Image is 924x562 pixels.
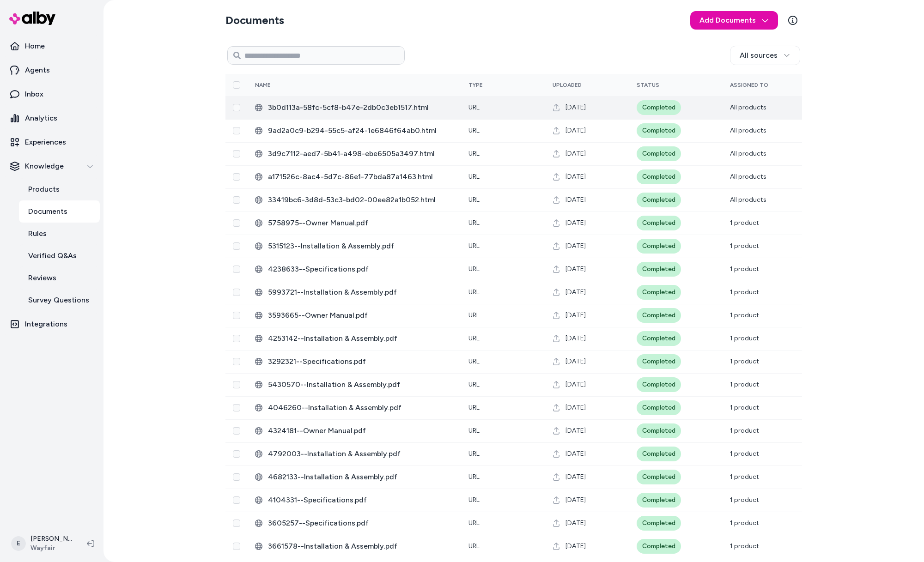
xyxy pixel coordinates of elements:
[255,356,454,367] div: 3292321--Specifications.pdf
[730,196,766,204] span: All products
[25,65,50,76] p: Agents
[233,427,240,435] button: Select row
[468,334,480,342] span: URL
[565,311,586,320] span: [DATE]
[268,471,454,483] span: 4682133--Installation & Assembly.pdf
[255,425,454,436] div: 4324181--Owner Manual.pdf
[268,287,454,298] span: 5993721--Installation & Assembly.pdf
[730,127,766,134] span: All products
[25,41,45,52] p: Home
[637,516,681,531] div: Completed
[233,219,240,227] button: Select row
[255,125,454,136] div: 9ad2a0c9-b294-55c5-af24-1e6846f64ab0.html
[565,103,586,112] span: [DATE]
[268,102,454,113] span: 3b0d113a-58fc-5cf8-b47e-2db0c3eb1517.html
[233,520,240,527] button: Select row
[255,471,454,483] div: 4682133--Installation & Assembly.pdf
[565,195,586,205] span: [DATE]
[255,541,454,552] div: 3661578--Installation & Assembly.pdf
[233,173,240,181] button: Select row
[468,173,480,181] span: URL
[565,288,586,297] span: [DATE]
[30,534,72,544] p: [PERSON_NAME]
[468,219,480,227] span: URL
[565,519,586,528] span: [DATE]
[553,82,582,88] span: Uploaded
[468,265,480,273] span: URL
[565,449,586,459] span: [DATE]
[730,103,766,111] span: All products
[565,403,586,412] span: [DATE]
[255,333,454,344] div: 4253142--Installation & Assembly.pdf
[565,496,586,505] span: [DATE]
[268,310,454,321] span: 3593665--Owner Manual.pdf
[565,542,586,551] span: [DATE]
[565,149,586,158] span: [DATE]
[255,171,454,182] div: a171526c-8ac4-5d7c-86e1-77bda87a1463.html
[468,103,480,111] span: URL
[268,171,454,182] span: a171526c-8ac4-5d7c-86e1-77bda87a1463.html
[233,473,240,481] button: Select row
[730,542,759,550] span: 1 product
[637,447,681,461] div: Completed
[468,542,480,550] span: URL
[255,148,454,159] div: 3d9c7112-aed7-5b41-a498-ebe6505a3497.html
[255,264,454,275] div: 4238633--Specifications.pdf
[255,448,454,459] div: 4792003--Installation & Assembly.pdf
[19,200,100,223] a: Documents
[233,358,240,365] button: Select row
[4,35,100,57] a: Home
[4,59,100,81] a: Agents
[233,81,240,89] button: Select all
[565,126,586,135] span: [DATE]
[255,218,454,229] div: 5758975--Owner Manual.pdf
[637,331,681,346] div: Completed
[730,46,800,65] button: All sources
[4,155,100,177] button: Knowledge
[730,265,759,273] span: 1 product
[233,335,240,342] button: Select row
[740,50,778,61] span: All sources
[255,379,454,390] div: 5430570--Installation & Assembly.pdf
[268,402,454,413] span: 4046260--Installation & Assembly.pdf
[233,150,240,157] button: Select row
[28,250,77,261] p: Verified Q&As
[565,472,586,482] span: [DATE]
[468,150,480,157] span: URL
[637,262,681,277] div: Completed
[468,196,480,204] span: URL
[637,169,681,184] div: Completed
[637,193,681,207] div: Completed
[233,543,240,550] button: Select row
[730,150,766,157] span: All products
[268,495,454,506] span: 4104331--Specifications.pdf
[637,400,681,415] div: Completed
[730,288,759,296] span: 1 product
[730,357,759,365] span: 1 product
[637,423,681,438] div: Completed
[255,495,454,506] div: 4104331--Specifications.pdf
[637,239,681,254] div: Completed
[19,178,100,200] a: Products
[468,404,480,411] span: URL
[637,493,681,508] div: Completed
[565,265,586,274] span: [DATE]
[468,450,480,458] span: URL
[28,228,47,239] p: Rules
[233,381,240,388] button: Select row
[255,287,454,298] div: 5993721--Installation & Assembly.pdf
[25,319,67,330] p: Integrations
[25,137,66,148] p: Experiences
[565,218,586,228] span: [DATE]
[28,206,67,217] p: Documents
[233,450,240,458] button: Select row
[255,518,454,529] div: 3605257--Specifications.pdf
[637,123,681,138] div: Completed
[468,82,483,88] span: Type
[730,427,759,435] span: 1 product
[637,377,681,392] div: Completed
[565,357,586,366] span: [DATE]
[730,334,759,342] span: 1 product
[468,357,480,365] span: URL
[268,194,454,205] span: 33419bc6-3d8d-53c3-bd02-00ee82a1b052.html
